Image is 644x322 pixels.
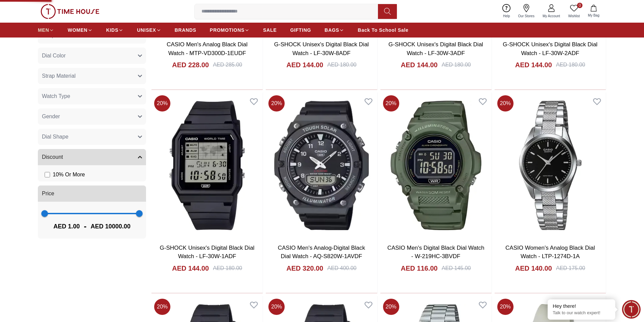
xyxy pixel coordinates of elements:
div: AED 145.00 [442,264,471,272]
span: 20 % [268,95,285,112]
a: BRANDS [175,24,196,36]
span: GIFTING [290,27,311,33]
div: Hey there! [553,303,610,309]
div: AED 400.00 [327,264,356,272]
div: AED 180.00 [213,264,242,272]
img: CASIO Men's Digital Black Dial Watch - W-219HC-3BVDF [380,93,492,238]
a: Back To School Sale [358,24,408,36]
span: My Bag [585,13,602,18]
a: KIDS [106,24,123,36]
div: Chat Widget [622,300,641,319]
input: 10% Or More [45,172,50,177]
a: CASIO Women's Analog Black Dial Watch - LTP-1274D-1A [505,245,595,260]
span: SALE [263,27,277,33]
span: - [80,221,91,232]
span: Watch Type [42,92,70,100]
a: PROMOTIONS [210,24,250,36]
button: Watch Type [38,88,146,104]
span: PROMOTIONS [210,27,245,33]
p: Talk to our watch expert! [553,310,610,316]
a: G-SHOCK Unisex's Digital Black Dial Watch - LF-30W-8ADF [274,41,369,56]
div: AED 285.00 [213,61,242,69]
a: SALE [263,24,277,36]
span: UNISEX [137,27,156,33]
span: 20 % [497,299,514,315]
span: MEN [38,27,49,33]
span: 20 % [154,95,170,112]
button: Dial Color [38,48,146,64]
h4: AED 140.00 [515,264,552,273]
h4: AED 116.00 [401,264,438,273]
h4: AED 144.00 [515,60,552,70]
a: UNISEX [137,24,161,36]
span: 10 % Or More [53,171,85,179]
button: Strap Material [38,68,146,84]
img: CASIO Women's Analog Black Dial Watch - LTP-1274D-1A [495,93,606,238]
div: AED 180.00 [556,61,585,69]
a: CASIO Men's Analog Black Dial Watch - MTP-VD300D-1EUDF [167,41,247,56]
a: Help [499,3,514,20]
span: Dial Color [42,52,66,60]
span: Discount [42,153,63,161]
span: KIDS [106,27,118,33]
span: WOMEN [68,27,88,33]
button: Price [38,185,146,202]
span: Gender [42,113,60,121]
span: 20 % [383,299,399,315]
button: My Bag [584,3,603,19]
img: ... [41,4,99,19]
button: Discount [38,149,146,165]
span: BAGS [325,27,339,33]
button: Dial Shape [38,129,146,145]
a: BAGS [325,24,344,36]
h4: AED 144.00 [172,264,209,273]
a: MEN [38,24,54,36]
span: Price [42,190,54,198]
span: Wishlist [566,14,582,19]
span: Back To School Sale [358,27,408,33]
a: Our Stores [514,3,539,20]
div: AED 180.00 [442,61,471,69]
a: CASIO Men's Digital Black Dial Watch - W-219HC-3BVDF [387,245,484,260]
span: 0 [577,3,582,8]
a: WOMEN [68,24,93,36]
span: Help [500,14,513,19]
span: Our Stores [516,14,537,19]
h4: AED 144.00 [401,60,438,70]
a: G-SHOCK Unisex's Digital Black Dial Watch - LF-30W-1ADF [160,245,255,260]
span: BRANDS [175,27,196,33]
h4: AED 144.00 [286,60,323,70]
span: Strap Material [42,72,76,80]
button: Gender [38,108,146,125]
img: G-SHOCK Unisex's Digital Black Dial Watch - LF-30W-1ADF [151,93,263,238]
span: AED 10000.00 [91,222,130,231]
span: 20 % [268,299,285,315]
span: 20 % [497,95,514,112]
img: CASIO Men's Analog-Digital Black Dial Watch - AQ-S820W-1AVDF [266,93,377,238]
h4: AED 320.00 [286,264,323,273]
span: 20 % [154,299,170,315]
a: G-SHOCK Unisex's Digital Black Dial Watch - LF-30W-3ADF [388,41,483,56]
a: G-SHOCK Unisex's Digital Black Dial Watch - LF-30W-2ADF [503,41,597,56]
div: AED 175.00 [556,264,585,272]
span: 20 % [383,95,399,112]
a: CASIO Men's Analog-Digital Black Dial Watch - AQ-S820W-1AVDF [278,245,365,260]
span: My Account [540,14,563,19]
span: AED 1.00 [53,222,80,231]
a: 0Wishlist [564,3,584,20]
a: GIFTING [290,24,311,36]
div: AED 180.00 [327,61,356,69]
h4: AED 228.00 [172,60,209,70]
span: Dial Shape [42,133,68,141]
